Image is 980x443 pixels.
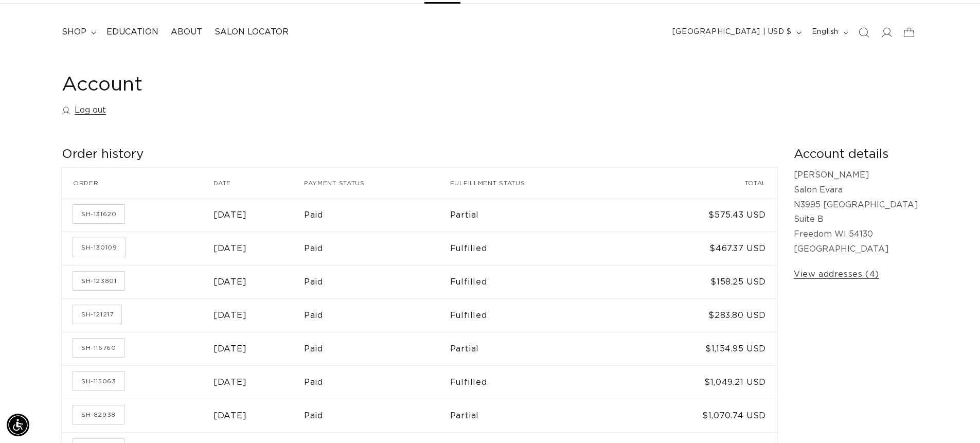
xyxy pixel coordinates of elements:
th: Date [213,168,304,199]
th: Total [625,168,777,199]
td: $158.25 USD [625,265,777,298]
time: [DATE] [213,244,247,253]
a: Order number SH-123801 [73,272,124,290]
span: shop [62,27,86,38]
time: [DATE] [213,412,247,420]
td: Fulfilled [450,365,625,399]
span: English [812,27,839,38]
a: Order number SH-115063 [73,372,124,391]
a: Education [100,21,165,44]
td: $575.43 USD [625,199,777,232]
a: Order number SH-116760 [73,339,124,357]
td: Paid [304,199,450,232]
a: Order number SH-82938 [73,405,124,424]
td: Fulfilled [450,232,625,265]
button: English [806,23,852,42]
a: Log out [62,103,106,118]
td: Partial [450,399,625,432]
span: About [171,27,202,38]
summary: shop [56,21,100,44]
td: Fulfilled [450,265,625,298]
a: About [165,21,208,44]
a: Order number SH-131620 [73,205,124,223]
a: View addresses (4) [794,267,879,282]
span: [GEOGRAPHIC_DATA] | USD $ [672,27,792,38]
th: Payment status [304,168,450,199]
td: Paid [304,298,450,332]
td: $283.80 USD [625,298,777,332]
a: Order number SH-130109 [73,238,125,257]
th: Fulfillment status [450,168,625,199]
span: Salon Locator [215,27,289,38]
td: Paid [304,399,450,432]
p: [PERSON_NAME] Salon Evara N3995 [GEOGRAPHIC_DATA] Suite B Freedom WI 54130 [GEOGRAPHIC_DATA] [794,168,918,257]
td: Partial [450,199,625,232]
td: Partial [450,332,625,365]
summary: Search [852,21,875,44]
td: Fulfilled [450,298,625,332]
time: [DATE] [213,345,247,353]
time: [DATE] [213,211,247,219]
button: [GEOGRAPHIC_DATA] | USD $ [666,23,806,42]
h2: Order history [62,147,777,163]
h1: Account [62,73,918,98]
a: Order number SH-121217 [73,305,121,324]
div: Accessibility Menu [7,414,29,436]
time: [DATE] [213,378,247,386]
td: $1,154.95 USD [625,332,777,365]
td: Paid [304,365,450,399]
td: $467.37 USD [625,232,777,265]
h2: Account details [794,147,918,163]
td: Paid [304,332,450,365]
td: Paid [304,232,450,265]
td: $1,049.21 USD [625,365,777,399]
time: [DATE] [213,311,247,320]
th: Order [62,168,213,199]
td: Paid [304,265,450,298]
td: $1,070.74 USD [625,399,777,432]
a: Salon Locator [208,21,295,44]
span: Education [106,27,158,38]
time: [DATE] [213,278,247,286]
